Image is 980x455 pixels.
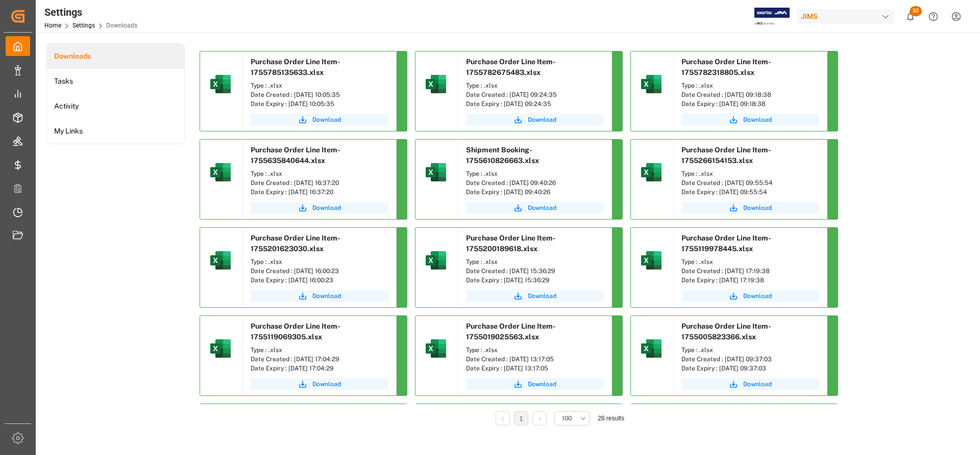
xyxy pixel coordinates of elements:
[466,257,604,266] div: Type : .xlsx
[251,178,388,188] div: Date Created : [DATE] 16:37:20
[208,72,233,96] img: microsoft-excel-2019--v1.png
[312,291,341,301] span: Download
[312,203,341,212] span: Download
[466,202,604,214] button: Download
[681,355,819,364] div: Date Created : [DATE] 09:37:03
[681,234,771,253] span: Purchase Order Line Item-1755119978445.xlsx
[466,266,604,276] div: Date Created : [DATE] 15:36:29
[922,5,945,28] button: Help Center
[251,355,388,364] div: Date Created : [DATE] 17:04:29
[528,380,556,389] span: Download
[681,90,819,99] div: Date Created : [DATE] 09:18:38
[532,411,547,425] li: Next Page
[312,380,341,389] span: Download
[47,94,184,119] a: Activity
[528,291,556,301] span: Download
[312,115,341,124] span: Download
[424,160,448,184] img: microsoft-excel-2019--v1.png
[251,188,388,197] div: Date Expiry : [DATE] 16:37:20
[496,411,510,425] li: Previous Page
[251,378,388,390] button: Download
[466,234,556,253] span: Purchase Order Line Item-1755200189618.xlsx
[743,380,772,389] span: Download
[251,81,388,90] div: Type : .xlsx
[681,81,819,90] div: Type : .xlsx
[681,290,819,302] button: Download
[44,5,137,20] div: Settings
[466,378,604,390] button: Download
[681,114,819,126] button: Download
[466,322,556,341] span: Purchase Order Line Item-1755019025563.xlsx
[251,345,388,355] div: Type : .xlsx
[251,90,388,99] div: Date Created : [DATE] 10:05:35
[466,355,604,364] div: Date Created : [DATE] 13:17:05
[44,22,61,29] a: Home
[466,81,604,90] div: Type : .xlsx
[520,415,523,422] a: 1
[251,290,388,302] a: Download
[899,5,922,28] button: show 32 new notifications
[424,336,448,361] img: microsoft-excel-2019--v1.png
[528,203,556,212] span: Download
[424,248,448,273] img: microsoft-excel-2019--v1.png
[251,202,388,214] button: Download
[681,146,771,165] span: Purchase Order Line Item-1755266154153.xlsx
[681,202,819,214] button: Download
[681,378,819,390] button: Download
[681,178,819,188] div: Date Created : [DATE] 09:55:54
[47,69,184,94] a: Tasks
[681,169,819,178] div: Type : .xlsx
[466,290,604,302] a: Download
[251,58,340,76] span: Purchase Order Line Item-1755785135633.xlsx
[251,169,388,178] div: Type : .xlsx
[743,203,772,212] span: Download
[743,291,772,301] span: Download
[681,345,819,355] div: Type : .xlsx
[251,234,340,253] span: Purchase Order Line Item-1755201623030.xlsx
[424,72,448,96] img: microsoft-excel-2019--v1.png
[681,276,819,285] div: Date Expiry : [DATE] 17:19:38
[514,411,528,425] li: 1
[208,248,233,273] img: microsoft-excel-2019--v1.png
[466,169,604,178] div: Type : .xlsx
[466,276,604,285] div: Date Expiry : [DATE] 15:36:29
[251,364,388,373] div: Date Expiry : [DATE] 17:04:29
[47,44,184,69] a: Downloads
[528,115,556,124] span: Download
[681,99,819,109] div: Date Expiry : [DATE] 09:18:38
[598,415,624,422] span: 28 results
[251,114,388,126] button: Download
[208,336,233,361] img: microsoft-excel-2019--v1.png
[47,119,184,144] a: My Links
[910,6,922,16] span: 32
[639,160,664,184] img: microsoft-excel-2019--v1.png
[681,364,819,373] div: Date Expiry : [DATE] 09:37:03
[466,99,604,109] div: Date Expiry : [DATE] 09:24:35
[681,188,819,197] div: Date Expiry : [DATE] 09:55:54
[251,146,340,165] span: Purchase Order Line Item-1755635840644.xlsx
[466,114,604,126] button: Download
[681,58,771,76] span: Purchase Order Line Item-1755782318805.xlsx
[562,414,572,423] span: 100
[466,345,604,355] div: Type : .xlsx
[639,72,664,96] img: microsoft-excel-2019--v1.png
[466,178,604,188] div: Date Created : [DATE] 09:40:26
[251,322,340,341] span: Purchase Order Line Item-1755119069305.xlsx
[466,364,604,373] div: Date Expiry : [DATE] 13:17:05
[251,257,388,266] div: Type : .xlsx
[797,7,899,26] button: JIMS
[208,160,233,184] img: microsoft-excel-2019--v1.png
[639,248,664,273] img: microsoft-excel-2019--v1.png
[681,266,819,276] div: Date Created : [DATE] 17:19:38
